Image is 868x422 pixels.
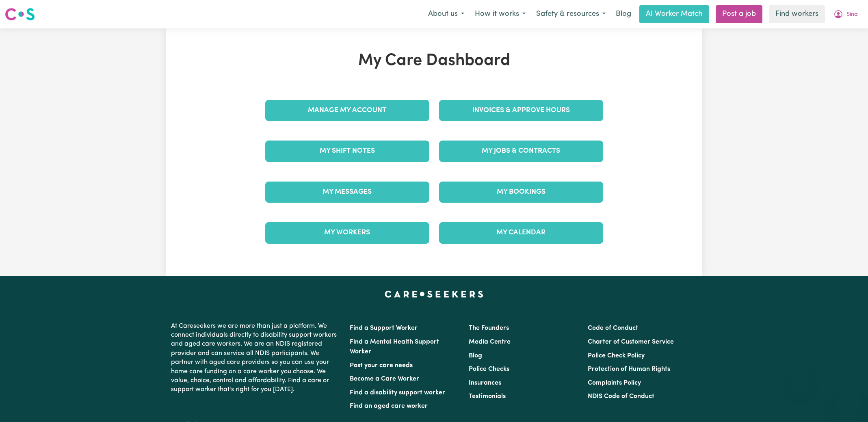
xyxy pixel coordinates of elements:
a: Charter of Customer Service [588,339,674,345]
a: Police Checks [469,366,509,372]
button: Safety & resources [531,6,611,23]
a: Become a Care Worker [350,376,419,382]
a: AI Worker Match [639,5,709,23]
a: My Shift Notes [265,141,429,162]
a: Testimonials [469,393,506,400]
h1: My Care Dashboard [260,51,608,71]
a: Find workers [769,5,825,23]
a: Insurances [469,380,501,386]
a: Police Check Policy [588,353,645,359]
a: Find a Mental Health Support Worker [350,339,439,355]
p: At Careseekers we are more than just a platform. We connect individuals directly to disability su... [171,318,340,398]
span: Sina [846,10,858,19]
a: Find an aged care worker [350,403,428,409]
a: Blog [611,5,636,23]
a: Careseekers logo [5,5,35,24]
a: Code of Conduct [588,325,638,331]
a: My Bookings [439,182,603,203]
button: About us [423,6,470,23]
a: My Calendar [439,222,603,243]
a: Invoices & Approve Hours [439,100,603,121]
img: Careseekers logo [5,7,35,22]
iframe: Close message [792,370,808,386]
a: Post your care needs [350,362,413,369]
a: Careseekers home page [385,291,483,297]
a: Find a Support Worker [350,325,418,331]
a: Find a disability support worker [350,390,445,396]
button: How it works [470,6,531,23]
a: Post a job [716,5,762,23]
a: The Founders [469,325,509,331]
iframe: Button to launch messaging window [836,390,862,416]
a: Protection of Human Rights [588,366,670,372]
a: My Messages [265,182,429,203]
a: Media Centre [469,339,511,345]
a: My Jobs & Contracts [439,141,603,162]
a: Manage My Account [265,100,429,121]
a: Complaints Policy [588,380,641,386]
a: Blog [469,353,482,359]
button: My Account [828,6,863,23]
a: My Workers [265,222,429,243]
a: NDIS Code of Conduct [588,393,654,400]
